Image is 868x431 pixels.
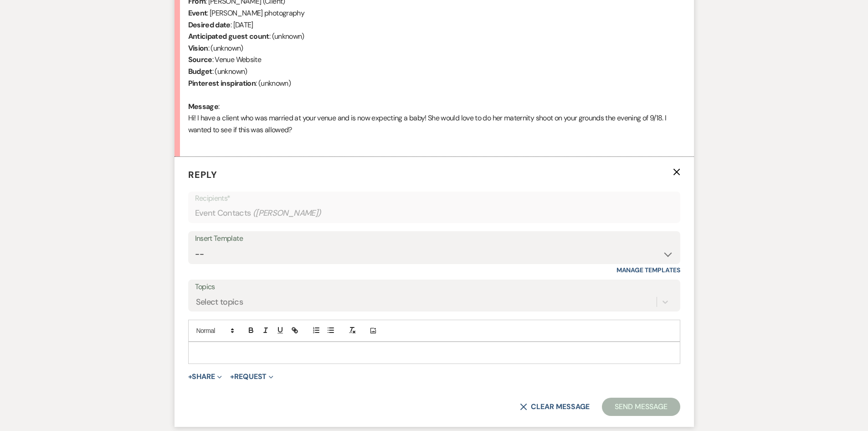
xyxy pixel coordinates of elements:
button: Clear message [520,403,589,410]
span: Reply [188,169,217,181]
button: Send Message [602,398,680,416]
b: Vision [188,43,208,53]
b: Budget [188,67,212,76]
a: Manage Templates [616,266,680,274]
b: Anticipated guest count [188,31,269,41]
b: Source [188,55,212,64]
span: ( [PERSON_NAME] ) [253,207,321,219]
label: Topics [195,280,673,294]
b: Event [188,8,207,18]
div: Event Contacts [195,204,673,222]
button: Request [230,373,273,380]
span: + [188,373,192,380]
b: Pinterest inspiration [188,78,256,88]
div: Select topics [196,296,243,308]
button: Share [188,373,222,380]
b: Message [188,102,219,111]
b: Desired date [188,20,231,30]
span: + [230,373,234,380]
p: Recipients* [195,192,673,204]
div: Insert Template [195,232,673,245]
